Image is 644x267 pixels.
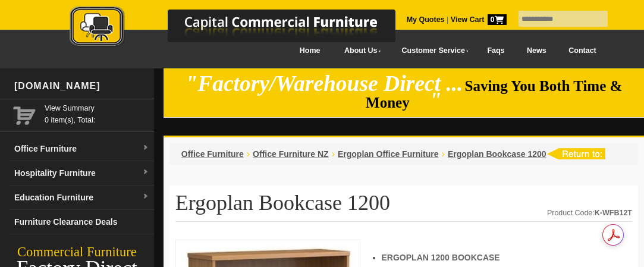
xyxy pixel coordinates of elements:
[366,78,622,111] span: Saving You Both Time & Money
[37,6,453,49] img: Capital Commercial Furniture Logo
[448,15,506,24] a: View Cart0
[547,207,632,219] div: Product Code:
[142,169,149,176] img: dropdown
[142,145,149,152] img: dropdown
[332,148,335,160] li: ›
[247,148,250,160] li: ›
[10,161,154,186] a: Hospitality Furnituredropdown
[557,37,607,64] a: Contact
[451,15,507,24] strong: View Cart
[429,88,442,112] em: "
[488,14,507,25] span: 0
[546,148,605,159] img: return to
[595,209,632,217] strong: K-WFB12T
[338,149,439,159] a: Ergoplan Office Furniture
[142,193,149,200] img: dropdown
[45,102,149,124] span: 0 item(s), Total:
[10,68,154,104] div: [DOMAIN_NAME]
[45,102,149,114] a: View Summary
[10,210,154,234] a: Furniture Clearance Deals
[442,148,445,160] li: ›
[181,149,244,159] a: Office Furniture
[253,149,329,159] a: Office Furniture NZ
[175,191,632,222] h1: Ergoplan Bookcase 1200
[516,37,557,64] a: News
[476,37,516,64] a: Faqs
[10,186,154,210] a: Education Furnituredropdown
[382,253,500,262] strong: ERGOPLAN 1200 BOOKCASE
[10,137,154,161] a: Office Furnituredropdown
[448,149,546,159] a: Ergoplan Bookcase 1200
[185,71,463,96] em: "Factory/Warehouse Direct ...
[37,6,453,53] a: Capital Commercial Furniture Logo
